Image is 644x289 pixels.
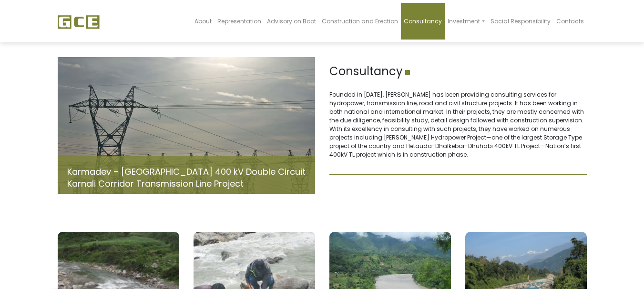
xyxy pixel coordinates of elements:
a: Construction and Erection [319,3,401,40]
p: Founded in [DATE], [PERSON_NAME] has been providing consulting services for hydropower, transmiss... [329,90,587,159]
span: About [194,17,212,25]
a: About [192,3,215,40]
span: Advisory on Boot [267,17,316,25]
span: Contacts [556,17,584,25]
a: Representation [215,3,264,40]
a: Karmadev – [GEOGRAPHIC_DATA] 400 kV Double Circuit Karnali Corridor Transmission Line Project [67,166,306,189]
span: Construction and Erection [322,17,398,25]
img: 06102016080206Transmission-Lines.jpg [58,57,315,194]
a: Contacts [553,3,587,40]
h1: Consultancy [329,65,587,79]
span: Representation [217,17,261,25]
span: Consultancy [404,17,442,25]
a: Investment [445,3,487,40]
a: Social Responsibility [488,3,553,40]
span: Social Responsibility [491,17,551,25]
a: Consultancy [401,3,445,40]
img: GCE Group [58,15,100,29]
span: Investment [448,17,480,25]
a: Advisory on Boot [264,3,319,40]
